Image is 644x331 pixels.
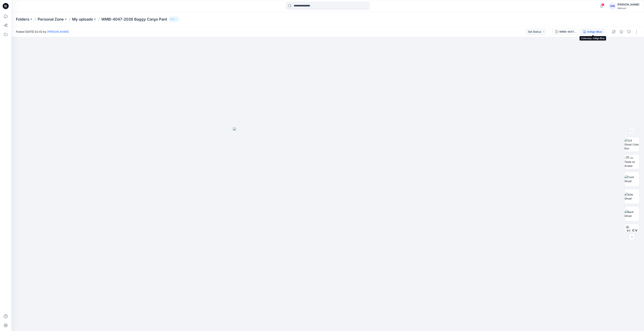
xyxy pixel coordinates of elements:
span: 2 [601,3,604,6]
a: Personal Zone [38,17,64,22]
img: Back Ghost [625,210,639,218]
img: 3/4 Ghost Color Run [625,138,639,150]
p: WMB-4047-2026 Baggy Cargo Pant [101,17,167,22]
button: WMB-4047-2026 Baggy Cargo Pant_Full Colorway [553,29,579,35]
p: 1 [173,17,174,21]
button: Indigo Blue [581,29,604,35]
div: [PERSON_NAME] [617,2,639,7]
img: Front Ghost [625,175,639,183]
button: 1 [169,17,179,22]
div: WMB-4047-2026 Baggy Cargo Pant_Full Colorway [559,30,577,34]
img: eyJhbGciOiJIUzI1NiIsImtpZCI6IjAiLCJzbHQiOiJzZXMiLCJ0eXAiOiJKV1QifQ.eyJkYXRhIjp7InR5cGUiOiJzdG9yYW... [233,127,422,331]
button: Details [618,29,624,35]
img: Side Ghost [625,193,639,200]
a: Folders [16,17,29,22]
span: Posted [DATE] 02:43 by [16,30,69,34]
a: My uploads [72,17,93,22]
img: Turn Table w/ Avatar [625,156,639,168]
div: GM [609,3,616,9]
div: Walmart [617,7,639,10]
a: [PERSON_NAME] [47,30,69,33]
div: Indigo Blue [587,30,602,34]
span: XLSX [626,228,638,235]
